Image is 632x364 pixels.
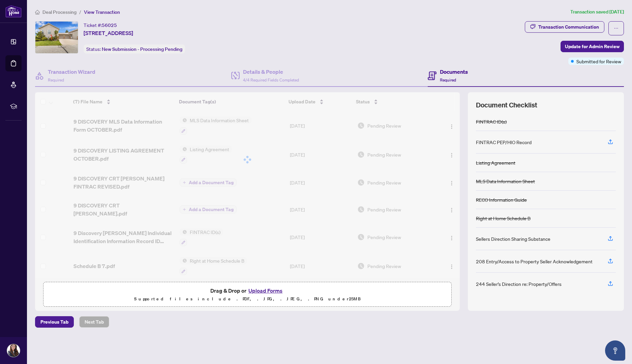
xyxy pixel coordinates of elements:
span: Update for Admin Review [565,41,620,52]
span: home [35,10,40,14]
span: Drag & Drop or [210,286,284,295]
button: Transaction Communication [525,21,604,33]
span: Required [440,77,456,82]
span: Submitted for Review [576,58,621,65]
div: Listing Agreement [476,159,515,166]
div: Sellers Direction Sharing Substance [476,235,550,242]
span: View Transaction [84,9,120,15]
div: Ticket #: [84,21,117,29]
div: Right at Home Schedule B [476,214,531,222]
span: Drag & Drop orUpload FormsSupported files include .PDF, .JPG, .JPEG, .PNG under25MB [43,282,451,307]
li: / [79,8,81,16]
article: Transaction saved [DATE] [570,8,624,16]
p: Supported files include .PDF, .JPG, .JPEG, .PNG under 25 MB [48,295,447,303]
button: Previous Tab [35,316,74,328]
h4: Documents [440,68,468,76]
button: Update for Admin Review [561,41,624,52]
span: 56025 [102,22,117,28]
div: Transaction Communication [538,22,599,32]
div: RECO Information Guide [476,196,527,203]
div: 208 Entry/Access to Property Seller Acknowledgement [476,258,593,265]
h4: Transaction Wizard [48,68,95,76]
div: Status: [84,44,185,54]
div: FINTRAC PEP/HIO Record [476,138,532,146]
img: logo [5,5,22,18]
div: 244 Seller’s Direction re: Property/Offers [476,280,562,288]
img: Profile Icon [7,344,20,357]
button: Open asap [605,340,625,361]
span: Deal Processing [42,9,77,15]
span: Required [48,77,64,82]
span: 4/4 Required Fields Completed [243,77,299,82]
img: IMG-X12442728_1.jpg [35,22,78,53]
div: FINTRAC ID(s) [476,118,507,125]
span: New Submission - Processing Pending [102,46,182,52]
h4: Details & People [243,68,299,76]
button: Next Tab [79,316,109,328]
span: Document Checklist [476,100,537,110]
button: Upload Forms [246,286,284,295]
span: Previous Tab [40,317,68,327]
span: ellipsis [614,26,619,31]
div: MLS Data Information Sheet [476,177,535,185]
span: [STREET_ADDRESS] [84,29,133,37]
